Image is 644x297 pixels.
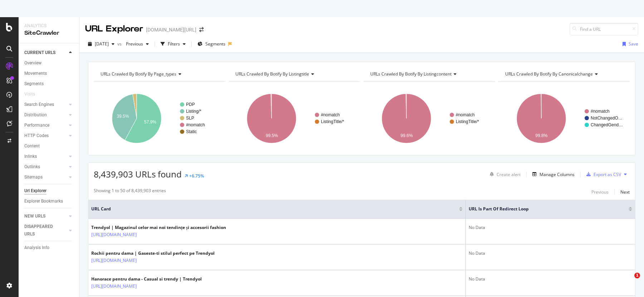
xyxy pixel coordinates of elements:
[24,244,74,252] a: Analysis Info
[235,71,309,77] span: URLs Crawled By Botify By listingtitle
[634,273,640,278] span: 1
[95,41,109,47] span: 2025 Jul. 8th
[570,23,638,35] input: Find a URL
[24,153,67,160] a: Inlinks
[205,41,225,47] span: Segments
[91,250,215,257] div: Rochii pentru dama | Gaseste-ti stilul perfect pe Trendyol
[24,198,63,205] div: Explorer Bookmarks
[189,173,204,179] div: +6.75%
[186,116,194,121] text: SLP
[456,112,475,117] text: #nomatch
[85,38,117,50] button: [DATE]
[195,38,228,50] button: Segments
[584,169,621,180] button: Export as CSV
[401,133,413,138] text: 99.6%
[364,87,495,150] svg: A chart.
[498,87,630,150] svg: A chart.
[540,171,575,177] div: Manage Columns
[24,187,47,195] div: Url Explorer
[24,29,73,37] div: SiteCrawler
[24,142,40,150] div: Content
[369,68,488,80] h4: URLs Crawled By Botify By listingcontent
[91,257,137,264] a: [URL][DOMAIN_NAME]
[24,174,43,181] div: Sitemaps
[24,49,55,57] div: CURRENT URLS
[24,163,40,171] div: Outlinks
[620,189,630,195] div: Next
[535,133,547,138] text: 99.8%
[591,116,623,121] text: NotChangedO…
[123,41,143,47] span: Previous
[24,59,42,67] div: Overview
[469,224,632,231] div: No Data
[94,168,182,180] span: 8,439,903 URLs found
[91,224,226,231] div: Trendyol | Magazinul celor mai noi tendințe și accesorii fashion
[117,41,123,47] span: vs
[24,132,67,140] a: HTTP Codes
[591,188,609,196] button: Previous
[456,119,479,124] text: ListingTitle/*
[487,169,521,180] button: Create alert
[24,187,74,195] a: Url Explorer
[530,170,575,179] button: Manage Columns
[186,102,195,107] text: PDP
[91,206,457,212] span: URL Card
[24,122,67,129] a: Performance
[24,70,47,77] div: Movements
[620,38,638,50] button: Save
[629,41,638,47] div: Save
[591,122,623,127] text: ChangedGend…
[24,91,35,98] div: Visits
[24,23,73,29] div: Analytics
[24,101,54,108] div: Search Engines
[24,163,67,171] a: Outlinks
[101,71,176,77] span: URLs Crawled By Botify By page_types
[24,213,45,220] div: NEW URLS
[24,244,49,252] div: Analysis Info
[497,171,521,177] div: Create alert
[144,120,156,125] text: 57.9%
[234,68,353,80] h4: URLs Crawled By Botify By listingtitle
[199,27,204,32] div: arrow-right-arrow-left
[24,59,74,67] a: Overview
[123,38,152,50] button: Previous
[117,114,129,119] text: 39.5%
[91,283,137,290] a: [URL][DOMAIN_NAME]
[24,111,47,119] div: Distribution
[321,119,344,124] text: ListingTitle/*
[94,87,225,150] svg: A chart.
[469,250,632,257] div: No Data
[620,273,637,290] iframe: Intercom live chat
[24,132,49,140] div: HTTP Codes
[24,70,74,77] a: Movements
[266,133,278,138] text: 99.5%
[620,188,630,196] button: Next
[94,188,166,196] div: Showing 1 to 50 of 8,439,903 entries
[186,109,201,114] text: Listing/*
[186,122,205,127] text: #nomatch
[186,129,197,134] text: Static
[85,23,143,35] div: URL Explorer
[505,71,593,77] span: URLs Crawled By Botify By canonicalchange
[591,189,609,195] div: Previous
[229,87,360,150] svg: A chart.
[321,112,340,117] text: #nomatch
[24,111,67,119] a: Distribution
[24,91,42,98] a: Visits
[594,171,621,177] div: Export as CSV
[24,122,49,129] div: Performance
[24,142,74,150] a: Content
[24,101,67,108] a: Search Engines
[24,223,67,238] a: DISAPPEARED URLS
[24,223,60,238] div: DISAPPEARED URLS
[24,213,67,220] a: NEW URLS
[168,41,180,47] div: Filters
[24,80,74,88] a: Segments
[91,276,202,282] div: Hanorace pentru dama - Casual si trendy | Trendyol
[24,174,67,181] a: Sitemaps
[91,231,137,238] a: [URL][DOMAIN_NAME]
[99,68,219,80] h4: URLs Crawled By Botify By page_types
